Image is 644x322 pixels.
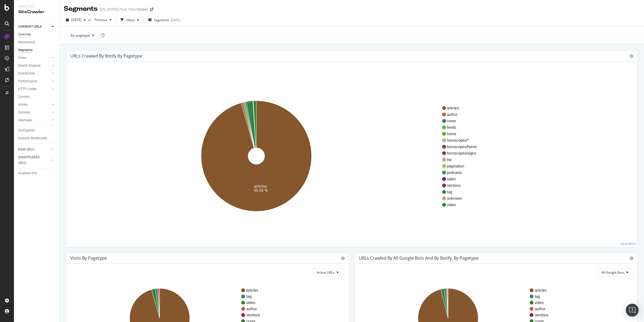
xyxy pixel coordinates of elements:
button: Active URLs [312,268,343,277]
i: Options [630,54,633,58]
span: podcasts [447,170,477,175]
div: [DATE] [171,18,180,22]
a: CURRENT URLS [18,24,50,30]
span: list [447,157,477,162]
a: HTTP Codes [18,86,50,92]
a: Overview [18,32,56,37]
text: tag [535,294,540,299]
i: Options [630,256,633,260]
text: video [535,300,544,305]
div: Content [18,94,30,100]
a: Visits [18,55,50,61]
span: author [447,112,477,117]
span: articles [447,105,477,111]
h4: Visits by pagetype [70,255,107,262]
text: sections [246,313,260,317]
div: arrow-right-arrow-left [150,8,153,11]
div: Performance [18,78,37,84]
a: Outlinks [18,110,50,115]
div: Inlinks [18,102,28,108]
div: [US_STATE] Post 10m Weekly [100,7,148,12]
div: Visits [18,55,26,61]
span: tag [447,189,477,195]
span: cover [447,118,477,124]
span: By: pagetype [71,33,90,38]
div: Distribution [18,71,35,76]
text: sections [535,313,548,317]
button: Segments[DATE] [146,16,182,24]
button: Filters [118,16,141,24]
a: Content [18,94,56,100]
span: pagination [447,163,477,169]
h4: URLs Crawled by All Google Bots and by Botify, by pagetype [359,255,478,262]
a: Analysis Info [18,170,56,176]
a: NEW URLS [18,147,50,152]
div: Analysis Info [18,170,37,176]
text: author [535,307,546,311]
div: Movements [18,40,35,45]
h4: URLs Crawled By Botify By pagetype [70,52,142,60]
button: All Google Bots [597,268,633,277]
a: Performance [18,78,50,84]
a: Explorer Bookmarks [18,135,56,141]
div: Explorer Bookmarks [18,135,47,141]
a: Distribution [18,71,50,76]
div: CURRENT URLS [18,24,42,30]
span: horoscopes/* [447,138,477,143]
div: Outlinks [18,110,30,115]
text: author [246,307,257,311]
span: 2025 Aug. 19th [71,17,82,22]
button: Previous [92,16,114,24]
div: Sitemaps [18,117,32,123]
span: feeds [447,125,477,130]
span: home [447,131,477,137]
span: horoscopes/signs [447,151,477,156]
div: DISAPPEARED URLS [18,155,45,166]
text: articles [535,288,547,292]
span: sales [447,176,477,182]
text: video [246,300,255,305]
a: Sitemaps [18,117,50,123]
span: vs [88,17,92,22]
a: Inlinks [18,102,50,108]
a: View More [620,241,636,246]
div: Segments [18,47,32,53]
button: [DATE] [64,16,88,24]
i: Options [341,256,345,260]
text: articles [254,183,267,188]
div: Open Intercom Messenger [626,304,639,317]
span: horoscopes/home [447,144,477,149]
a: Segments [18,47,56,53]
span: Previous [92,17,107,22]
span: unknown [447,196,477,201]
div: Segments [64,4,98,13]
a: Search Engines [18,63,50,69]
a: DISAPPEARED URLS [18,155,50,166]
text: 95.55 % [254,188,268,193]
div: Url Explorer [18,128,35,133]
span: Active URLs [317,270,334,275]
span: All Google Bots [601,270,624,275]
span: sections [447,183,477,188]
div: NEW URLS [18,147,34,152]
div: HTTP Codes [18,86,36,92]
span: video [447,202,477,207]
a: Movements [18,40,56,45]
div: Analytics [18,4,55,9]
button: By: pagetype [66,31,99,40]
div: Overview [18,32,31,37]
div: SiteCrawler [18,9,55,15]
text: articles [246,288,258,292]
text: tag [246,294,251,299]
span: Segments [154,18,169,22]
div: Filters [126,18,135,22]
a: Url Explorer [18,128,56,133]
div: Search Engines [18,63,41,69]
